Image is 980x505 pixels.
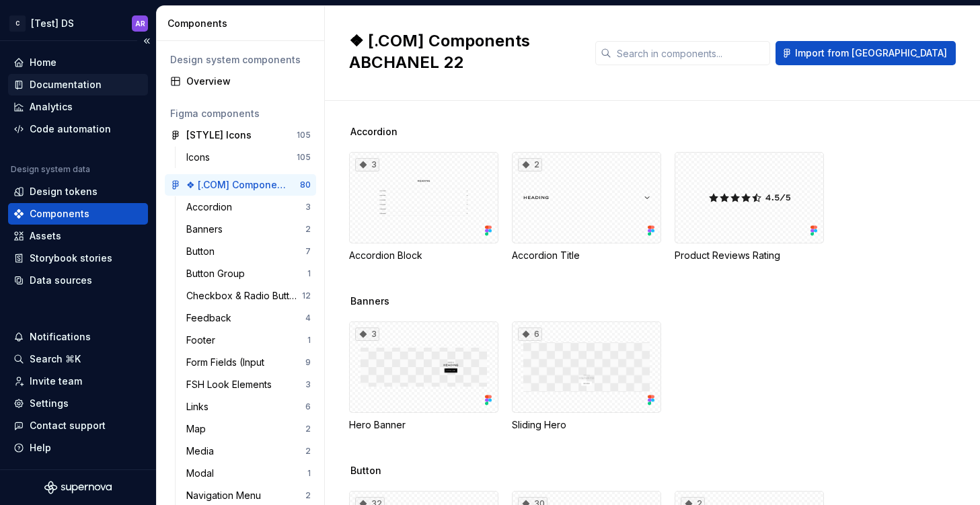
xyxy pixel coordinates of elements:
[8,203,148,225] a: Components
[30,207,89,221] div: Components
[305,424,311,434] div: 2
[8,225,148,247] a: Assets
[30,375,82,388] div: Invite team
[307,335,311,346] div: 1
[181,285,316,307] a: Checkbox & Radio Button12
[30,441,51,455] div: Help
[170,53,311,67] div: Design system components
[181,147,316,168] a: Icons105
[135,18,145,29] div: AR
[181,263,316,284] a: Button Group1
[30,274,92,287] div: Data sources
[186,334,221,347] div: Footer
[8,270,148,291] a: Data sources
[305,379,311,390] div: 3
[8,326,148,348] button: Notifications
[8,415,148,436] button: Contact support
[8,393,148,414] a: Settings
[297,130,311,141] div: 105
[181,352,316,373] a: Form Fields (Input9
[349,152,498,262] div: 3Accordion Block
[300,180,311,190] div: 80
[11,164,90,175] div: Design system data
[186,178,287,192] div: ❖ [.COM] Components ABCHANEL 22
[170,107,311,120] div: Figma components
[355,158,379,171] div: 3
[181,440,316,462] a: Media2
[8,118,148,140] a: Code automation
[795,46,947,60] span: Import from [GEOGRAPHIC_DATA]
[181,196,316,218] a: Accordion3
[305,446,311,457] div: 2
[305,401,311,412] div: 6
[186,151,215,164] div: Icons
[30,78,102,91] div: Documentation
[512,321,661,432] div: 6Sliding Hero
[181,396,316,418] a: Links6
[350,295,389,308] span: Banners
[44,481,112,494] svg: Supernova Logo
[675,152,824,262] div: Product Reviews Rating
[186,467,219,480] div: Modal
[181,329,316,351] a: Footer1
[512,249,661,262] div: Accordion Title
[30,251,112,265] div: Storybook stories
[305,490,311,501] div: 2
[350,125,398,139] span: Accordion
[186,356,270,369] div: Form Fields (Input
[8,96,148,118] a: Analytics
[305,357,311,368] div: 9
[186,289,302,303] div: Checkbox & Radio Button
[137,32,156,50] button: Collapse sidebar
[186,267,250,280] div: Button Group
[186,378,277,391] div: FSH Look Elements
[518,158,542,171] div: 2
[307,468,311,479] div: 1
[8,247,148,269] a: Storybook stories
[305,246,311,257] div: 7
[512,418,661,432] div: Sliding Hero
[30,229,61,243] div: Assets
[186,489,266,502] div: Navigation Menu
[186,311,237,325] div: Feedback
[8,371,148,392] a: Invite team
[349,321,498,432] div: 3Hero Banner
[305,313,311,323] div: 4
[8,74,148,95] a: Documentation
[30,100,73,114] div: Analytics
[305,202,311,212] div: 3
[186,422,211,436] div: Map
[165,124,316,146] a: [STYLE] Icons105
[512,152,661,262] div: 2Accordion Title
[355,327,379,341] div: 3
[776,41,956,65] button: Import from [GEOGRAPHIC_DATA]
[31,17,74,30] div: [Test] DS
[165,71,316,92] a: Overview
[30,185,98,198] div: Design tokens
[30,56,56,69] div: Home
[675,249,824,262] div: Product Reviews Rating
[3,9,153,38] button: C[Test] DSAR
[165,174,316,196] a: ❖ [.COM] Components ABCHANEL 2280
[305,224,311,235] div: 2
[518,327,542,341] div: 6
[297,152,311,163] div: 105
[30,330,91,344] div: Notifications
[186,444,219,458] div: Media
[186,200,237,214] div: Accordion
[349,249,498,262] div: Accordion Block
[8,437,148,459] button: Help
[186,128,252,142] div: [STYLE] Icons
[307,268,311,279] div: 1
[302,290,311,301] div: 12
[181,418,316,440] a: Map2
[8,348,148,370] button: Search ⌘K
[349,30,579,73] h2: ❖ [.COM] Components ABCHANEL 22
[186,400,214,414] div: Links
[186,245,220,258] div: Button
[9,15,26,32] div: C
[181,219,316,240] a: Banners2
[181,374,316,395] a: FSH Look Elements3
[611,41,770,65] input: Search in components...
